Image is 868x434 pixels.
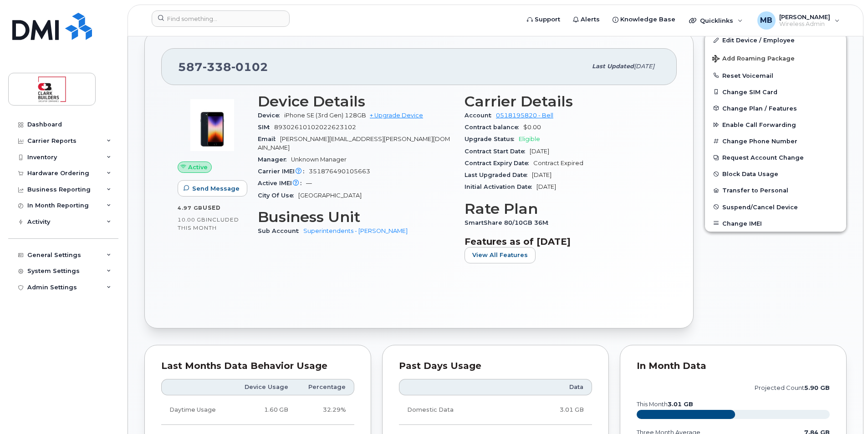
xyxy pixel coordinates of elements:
span: [DATE] [530,148,549,155]
div: Past Days Usage [399,362,592,371]
span: Add Roaming Package [712,55,795,64]
th: Data [507,379,592,395]
span: Send Message [192,184,240,193]
span: 351876490105663 [309,168,370,175]
h3: Features as of [DATE] [465,236,660,247]
td: Domestic Data [399,395,507,425]
span: Contract balance [465,124,523,131]
a: 0518195820 - Bell [496,112,553,119]
span: Contract Expiry Date [465,160,533,167]
tspan: 3.01 GB [668,401,693,408]
span: Active [188,163,208,172]
span: Alerts [581,15,600,24]
h3: Carrier Details [465,93,660,110]
span: View All Features [472,251,528,259]
a: Edit Device / Employee [705,32,846,48]
th: Percentage [296,379,354,395]
button: Suspend/Cancel Device [705,199,846,215]
span: Contract Start Date [465,148,530,155]
button: Change Plan / Features [705,100,846,116]
span: Contract Expired [533,160,583,167]
span: [DATE] [532,172,551,178]
span: Last updated [592,63,634,70]
h3: Business Unit [258,209,454,225]
span: iPhone SE (3rd Gen) 128GB [284,112,366,119]
span: Active IMEI [258,180,306,187]
button: Enable Call Forwarding [705,116,846,133]
span: Manager [258,156,291,163]
text: this month [636,401,693,408]
span: Enable Call Forwarding [722,121,796,128]
span: used [203,204,221,211]
span: Change Plan / Features [722,105,797,111]
button: Reset Voicemail [705,67,846,84]
input: Find something... [152,10,290,27]
button: Add Roaming Package [705,49,846,67]
a: Alerts [567,10,606,29]
a: Superintendents - [PERSON_NAME] [303,227,408,234]
span: [PERSON_NAME][EMAIL_ADDRESS][PERSON_NAME][DOMAIN_NAME] [258,136,450,151]
span: Initial Activation Date [465,183,536,190]
span: — [306,180,312,187]
span: Email [258,136,280,142]
td: 32.29% [296,395,354,425]
span: [DATE] [634,63,654,70]
span: 10.00 GB [178,217,206,223]
h3: Device Details [258,93,454,110]
span: [DATE] [536,183,556,190]
a: Knowledge Base [606,10,682,29]
button: View All Features [465,247,536,263]
span: City Of Use [258,192,298,199]
span: Last Upgraded Date [465,172,532,178]
tspan: 5.90 GB [804,384,830,391]
iframe: Messenger Launcher [828,394,861,427]
a: + Upgrade Device [370,112,423,119]
span: Knowledge Base [620,15,675,24]
div: Quicklinks [683,11,749,30]
button: Change SIM Card [705,84,846,100]
button: Transfer to Personal [705,182,846,198]
th: Device Usage [232,379,296,395]
span: Device [258,112,284,119]
span: Account [465,112,496,119]
span: 587 [178,60,268,74]
span: Upgrade Status [465,136,519,142]
span: Carrier IMEI [258,168,309,175]
div: Matthew Buttrey [751,11,846,30]
span: included this month [178,216,239,231]
span: $0.00 [523,124,541,131]
span: Wireless Admin [779,20,830,28]
span: SmartShare 80/10GB 36M [465,219,553,226]
span: SIM [258,124,274,131]
span: 89302610102022623102 [274,124,356,131]
button: Change Phone Number [705,133,846,149]
button: Block Data Usage [705,166,846,182]
td: 1.60 GB [232,395,296,425]
span: [PERSON_NAME] [779,13,830,20]
span: 4.97 GB [178,205,203,211]
span: Sub Account [258,227,303,234]
button: Request Account Change [705,149,846,166]
text: projected count [755,384,830,391]
span: 338 [203,60,231,74]
span: Unknown Manager [291,156,347,163]
button: Change IMEI [705,215,846,232]
h3: Rate Plan [465,201,660,217]
span: Support [535,15,560,24]
td: 3.01 GB [507,395,592,425]
a: Support [521,10,567,29]
div: Last Months Data Behavior Usage [161,362,354,371]
span: MB [760,15,772,26]
img: image20231002-3703462-1angbar.jpeg [185,98,240,152]
span: Quicklinks [700,17,733,24]
span: Eligible [519,136,540,142]
span: Suspend/Cancel Device [722,203,798,210]
div: In Month Data [637,362,830,371]
td: Daytime Usage [161,395,232,425]
span: [GEOGRAPHIC_DATA] [298,192,362,199]
span: 0102 [231,60,268,74]
button: Send Message [178,180,247,197]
